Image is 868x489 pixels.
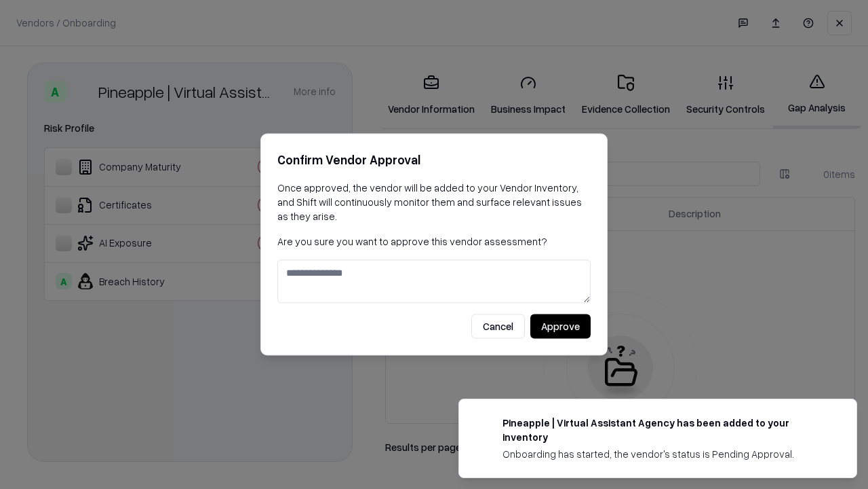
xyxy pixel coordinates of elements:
h2: Confirm Vendor Approval [277,150,591,170]
p: Are you sure you want to approve this vendor assessment? [277,234,591,249]
img: trypineapple.com [475,416,492,432]
button: Cancel [471,314,525,339]
button: Approve [530,314,591,339]
div: Pineapple | Virtual Assistant Agency has been added to your inventory [502,416,824,444]
div: Onboarding has started, the vendor's status is Pending Approval. [502,447,824,461]
p: Once approved, the vendor will be added to your Vendor Inventory, and Shift will continuously mon... [277,181,591,223]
